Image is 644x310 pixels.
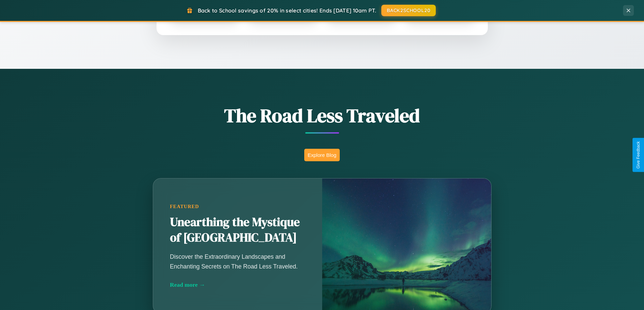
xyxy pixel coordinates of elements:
[170,252,305,271] p: Discover the Extraordinary Landscapes and Enchanting Secrets on The Road Less Traveled.
[304,149,340,161] button: Explore Blog
[170,281,305,288] div: Read more →
[170,215,305,246] h2: Unearthing the Mystique of [GEOGRAPHIC_DATA]
[119,103,525,129] h1: The Road Less Traveled
[198,7,376,14] span: Back to School savings of 20% in select cities! Ends [DATE] 10am PT.
[636,141,641,169] div: Give Feedback
[381,5,436,16] button: BACK2SCHOOL20
[170,204,305,209] div: Featured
